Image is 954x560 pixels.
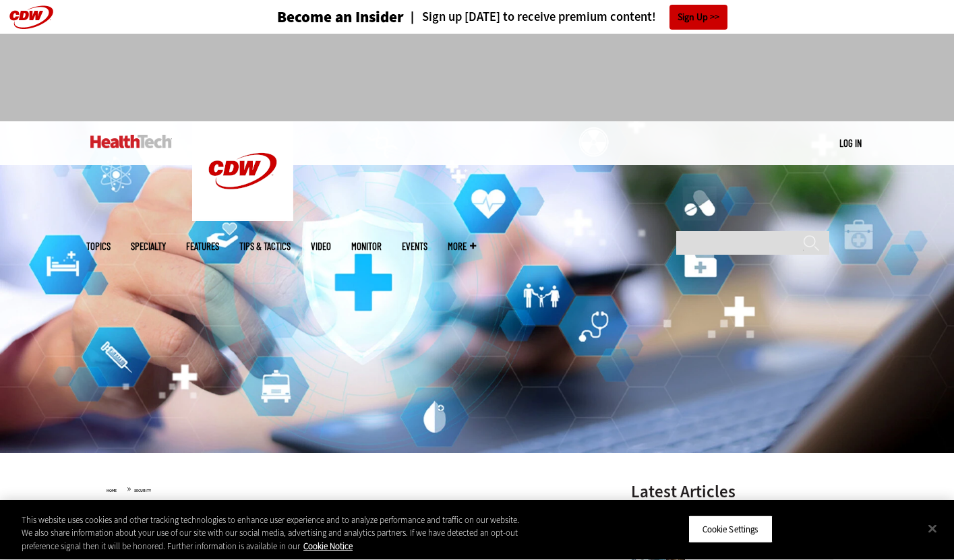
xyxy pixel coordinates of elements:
a: Sign Up [669,5,727,30]
h3: Latest Articles [631,483,833,500]
a: Sign up [DATE] to receive premium content! [404,11,656,24]
iframe: advertisement [232,47,723,108]
span: Specialty [131,241,166,251]
a: Become an Insider [227,9,404,25]
a: Home [107,488,117,493]
a: More information about your privacy [303,540,353,552]
button: Cookie Settings [688,515,773,543]
span: Topics [86,241,111,251]
a: Log in [839,137,862,149]
a: CDW [192,210,293,224]
div: This website uses cookies and other tracking technologies to enhance user experience and to analy... [22,514,525,553]
button: Close [918,514,947,543]
a: Tips & Tactics [239,241,291,251]
a: Security [134,488,151,493]
a: Events [402,241,427,251]
div: » [107,483,596,494]
a: Video [311,241,331,251]
img: Home [90,135,172,148]
img: Home [192,121,293,221]
a: MonITor [351,241,382,251]
span: More [448,241,476,251]
a: Features [186,241,219,251]
div: User menu [839,136,862,150]
h3: Become an Insider [277,9,404,25]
